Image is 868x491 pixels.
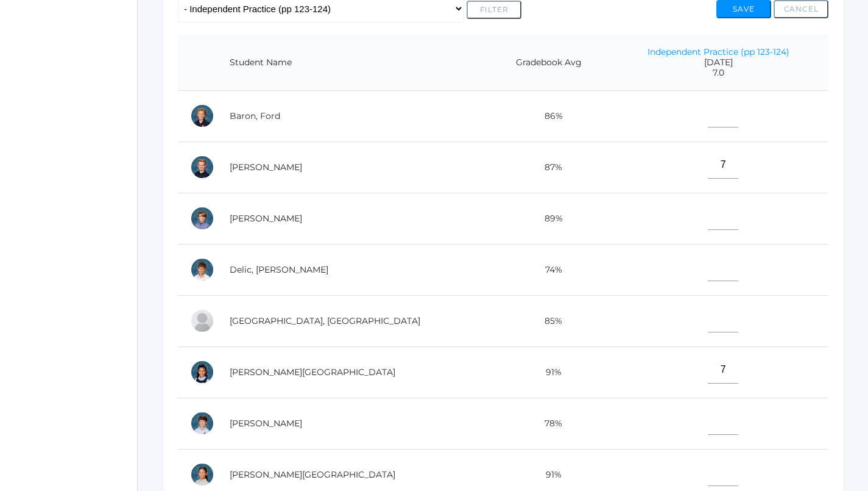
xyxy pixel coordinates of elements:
div: Brody Bigley [190,155,214,179]
td: 91% [490,346,609,398]
td: 78% [490,398,609,449]
td: 86% [490,90,609,142]
th: Gradebook Avg [490,35,609,91]
td: 74% [490,244,609,295]
a: Independent Practice (pp 123-124) [647,46,789,57]
div: Ford Baron [190,104,214,128]
td: 89% [490,193,609,244]
span: 7.0 [621,68,816,78]
th: Student Name [217,35,490,91]
a: [PERSON_NAME][GEOGRAPHIC_DATA] [230,367,395,378]
div: Victoria Harutyunyan [190,360,214,384]
a: [GEOGRAPHIC_DATA], [GEOGRAPHIC_DATA] [230,315,420,326]
div: William Hibbard [190,411,214,435]
a: [PERSON_NAME] [230,418,302,429]
a: [PERSON_NAME] [230,162,302,173]
div: Easton Ferris [190,309,214,333]
div: Luka Delic [190,257,214,282]
div: Jack Crosby [190,206,214,231]
a: Baron, Ford [230,110,280,121]
a: [PERSON_NAME][GEOGRAPHIC_DATA] [230,469,395,480]
button: Filter [467,1,521,19]
a: Delic, [PERSON_NAME] [230,264,328,275]
td: 85% [490,295,609,346]
div: Sofia La Rosa [190,462,214,487]
span: [DATE] [621,57,816,68]
a: [PERSON_NAME] [230,213,302,224]
td: 87% [490,142,609,193]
